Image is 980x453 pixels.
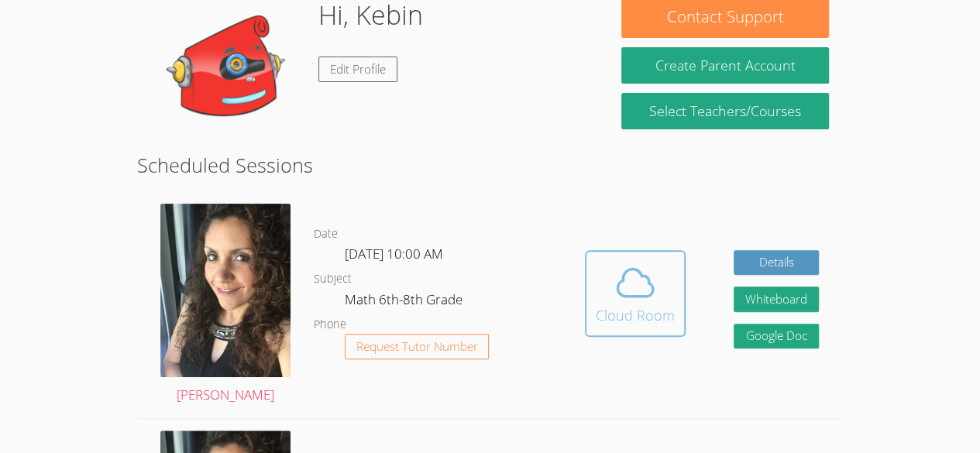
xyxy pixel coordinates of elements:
button: Whiteboard [734,287,819,312]
button: Cloud Room [585,250,686,337]
dd: Math 6th-8th Grade [345,289,466,315]
button: Request Tutor Number [345,334,490,359]
dt: Subject [314,269,352,289]
img: avatar.png [160,204,291,377]
span: Request Tutor Number [356,341,478,352]
div: Cloud Room [596,304,675,326]
a: Google Doc [734,324,819,349]
button: Create Parent Account [621,47,828,84]
dt: Phone [314,315,346,335]
h2: Scheduled Sessions [137,150,843,180]
a: [PERSON_NAME] [160,204,291,406]
span: [DATE] 10:00 AM [345,245,443,263]
a: Select Teachers/Courses [621,93,828,129]
a: Edit Profile [318,57,397,82]
a: Details [734,250,819,276]
dt: Date [314,225,338,244]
